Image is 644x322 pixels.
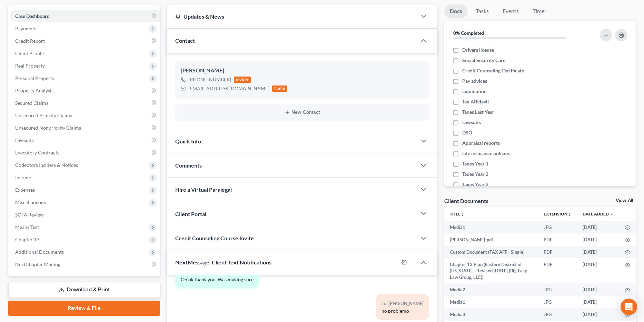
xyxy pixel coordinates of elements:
[544,211,572,217] a: Extensionunfold_more
[15,112,72,118] span: Unsecured Priority Claims
[538,221,577,233] td: JPG
[15,187,35,193] span: Expenses
[10,10,160,22] a: Case Dashboard
[567,212,572,217] i: unfold_more
[188,85,269,92] div: [EMAIL_ADDRESS][DOMAIN_NAME]
[10,209,160,221] a: SOFA Review
[577,308,619,321] td: [DATE]
[181,276,254,283] div: Oh ok thank you. Was making sure
[462,98,489,105] span: Tax Affidavit
[444,296,538,308] td: Media1
[444,233,538,246] td: [PERSON_NAME]-pdf
[444,246,538,258] td: Custom Document (TAX AFF - Single)
[583,211,614,217] a: Date Added expand_more
[10,147,160,159] a: Executory Contracts
[15,199,46,205] span: Miscellaneous
[444,283,538,296] td: Media2
[444,258,538,283] td: Chapter 13 Plan (Eastern District of [US_STATE] - Revised [DATE] (Big Easy Law Group, LLC))
[538,283,577,296] td: JPG
[577,221,619,233] td: [DATE]
[15,249,64,255] span: Additional Documents
[538,258,577,283] td: PDF
[444,4,468,18] a: Docs
[8,282,160,298] a: Download & Print
[382,300,424,308] div: To: [PERSON_NAME]
[577,246,619,258] td: [DATE]
[15,162,78,168] span: Codebtors Insiders & Notices
[462,181,488,188] span: Taxes Year 3
[15,125,81,131] span: Unsecured Nonpriority Claims
[444,197,488,204] div: Client Documents
[10,258,160,271] a: NextChapter Mailing
[610,212,614,217] i: expand_more
[538,308,577,321] td: JPG
[10,109,160,122] a: Unsecured Priority Claims
[462,129,472,136] span: DSO
[462,160,488,167] span: Taxes Year 1
[175,162,202,169] span: Comments
[462,47,494,53] span: Drivers license
[577,233,619,246] td: [DATE]
[175,186,232,193] span: Hire a Virtual Paralegal
[15,137,34,143] span: Lawsuits
[10,97,160,109] a: Secured Claims
[175,37,195,44] span: Contact
[15,13,50,19] span: Case Dashboard
[181,67,424,75] div: [PERSON_NAME]
[181,110,424,115] button: New Contact
[462,78,487,84] span: Pay advices
[15,50,44,56] span: Client Profile
[15,150,59,155] span: Executory Contracts
[10,84,160,97] a: Property Analysis
[462,140,500,147] span: Appraisal reports
[15,237,39,242] span: Chapter 13
[462,171,488,178] span: Taxes Year 2
[15,75,55,81] span: Personal Property
[15,224,39,230] span: Means Test
[175,13,409,20] div: Updates & News
[15,88,53,93] span: Property Analysis
[497,4,524,18] a: Events
[175,259,271,265] span: NextMessage: Client Text Notifications
[577,258,619,283] td: [DATE]
[8,301,160,316] a: Review & File
[175,235,254,241] span: Credit Counseling Course Invite
[470,4,494,18] a: Tasks
[444,221,538,233] td: Media1
[382,308,424,314] div: no problemo
[10,122,160,134] a: Unsecured Nonpriority Claims
[527,4,552,18] a: Timer
[577,283,619,296] td: [DATE]
[462,57,506,64] span: Social Security Card
[577,296,619,308] td: [DATE]
[15,26,36,31] span: Payments
[450,211,465,217] a: Titleunfold_more
[453,30,484,36] strong: 0% Completed
[15,38,45,44] span: Credit Report
[462,67,524,74] span: Credit Counseling Certificate
[616,198,633,203] a: View All
[272,85,287,92] div: home
[462,150,510,157] span: Life insurance policies
[15,174,31,180] span: Income
[538,296,577,308] td: JPG
[15,261,60,267] span: NextChapter Mailing
[462,119,481,126] span: Lawsuits
[444,308,538,321] td: Media3
[234,77,251,83] div: mobile
[188,76,231,83] div: [PHONE_NUMBER]
[460,212,465,217] i: unfold_more
[621,299,637,315] div: Open Intercom Messenger
[538,246,577,258] td: PDF
[538,233,577,246] td: PDF
[462,88,487,95] span: Liquidation
[15,100,48,106] span: Secured Claims
[175,138,201,144] span: Quick Info
[10,134,160,147] a: Lawsuits
[175,211,206,217] span: Client Portal
[15,212,44,218] span: SOFA Review
[462,109,494,115] span: Taxes Last Year
[15,63,45,69] span: Real Property
[10,35,160,47] a: Credit Report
